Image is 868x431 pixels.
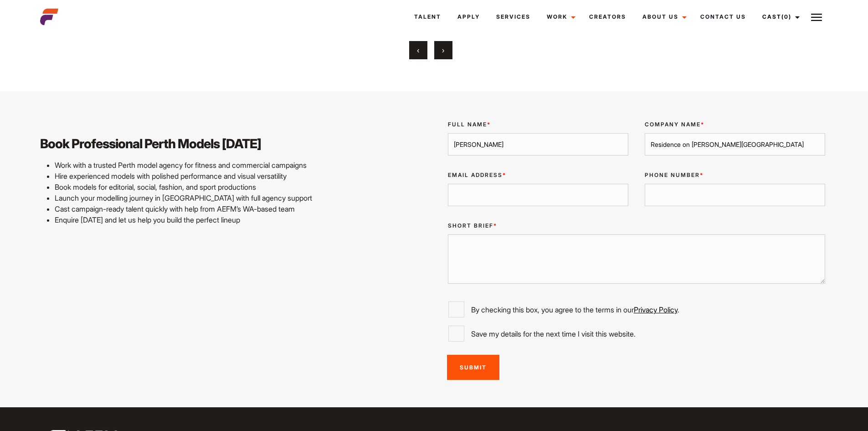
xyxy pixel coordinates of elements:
[55,192,428,203] li: Launch your modelling journey in [GEOGRAPHIC_DATA] with full agency support
[811,12,822,23] img: Burger icon
[449,5,488,29] a: Apply
[448,301,825,317] label: By checking this box, you agree to the terms in our .
[448,222,825,230] label: Short Brief
[55,203,428,214] li: Cast campaign-ready talent quickly with help from AEFM’s WA-based team
[442,46,444,55] span: Next
[645,171,825,179] label: Phone Number
[417,46,419,55] span: Previous
[645,120,825,129] label: Company Name
[40,8,58,26] img: cropped-aefm-brand-fav-22-square.png
[40,135,428,152] h3: Book Professional Perth Models [DATE]
[539,5,581,29] a: Work
[634,305,678,314] a: Privacy Policy
[448,301,464,317] input: By checking this box, you agree to the terms in ourPrivacy Policy.
[448,326,464,342] input: Save my details for the next time I visit this website.
[55,160,428,171] li: Work with a trusted Perth model agency for fitness and commercial campaigns
[406,5,449,29] a: Talent
[488,5,539,29] a: Services
[55,214,428,225] li: Enquire [DATE] and let us help you build the perfect lineup
[448,171,628,179] label: Email Address
[781,13,791,20] span: (0)
[55,182,428,192] li: Book models for editorial, social, fashion, and sport productions
[55,171,428,182] li: Hire experienced models with polished performance and visual versatility
[447,355,499,380] input: Submit
[754,5,805,29] a: Cast(0)
[581,5,634,29] a: Creators
[634,5,692,29] a: About Us
[448,326,825,342] label: Save my details for the next time I visit this website.
[448,120,628,129] label: Full Name
[692,5,754,29] a: Contact Us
